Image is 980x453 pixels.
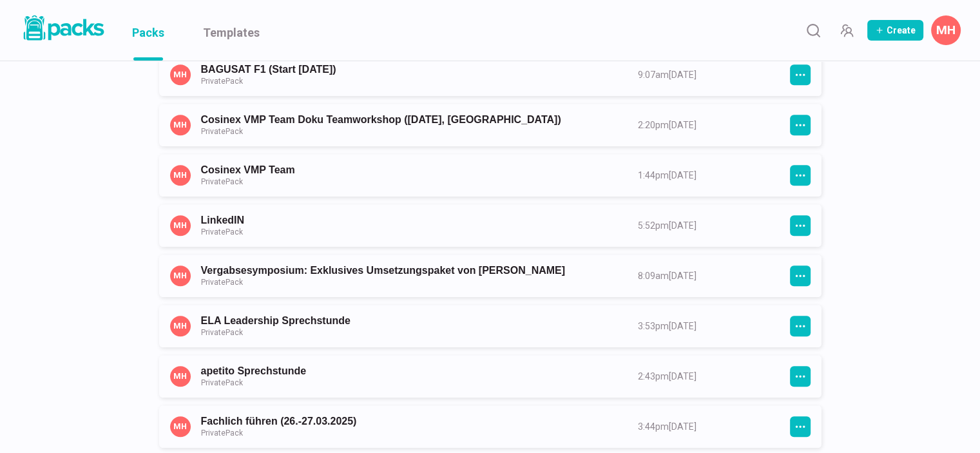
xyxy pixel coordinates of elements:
[931,15,961,45] button: Matthias Herzberg
[19,13,106,43] img: Packs logo
[800,17,826,43] button: Search
[19,13,106,48] a: Packs logo
[834,17,860,43] button: Manage Team Invites
[867,20,923,41] button: Create Pack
